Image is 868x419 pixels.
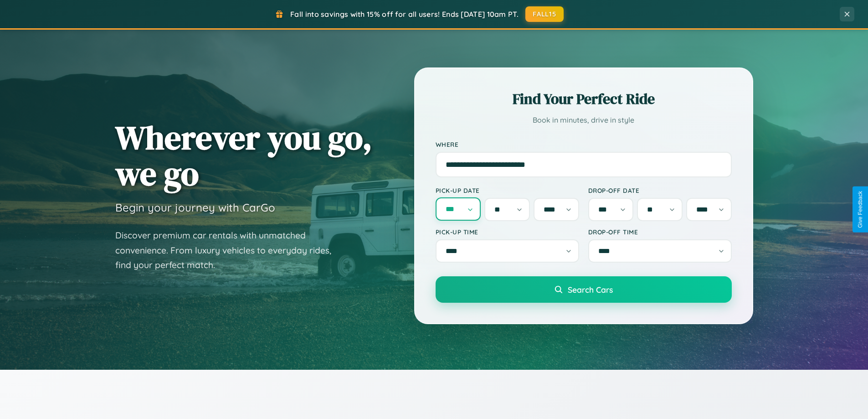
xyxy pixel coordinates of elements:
[588,186,732,194] label: Drop-off Date
[436,140,732,148] label: Where
[568,285,613,295] span: Search Cars
[588,228,732,236] label: Drop-off Time
[115,119,372,191] h1: Wherever you go, we go
[436,276,732,303] button: Search Cars
[436,114,732,127] p: Book in minutes, drive in style
[525,6,564,22] button: FALL15
[857,191,863,228] div: Give Feedback
[436,89,732,109] h2: Find Your Perfect Ride
[436,228,579,236] label: Pick-up Time
[115,201,275,214] h3: Begin your journey with CarGo
[115,228,343,273] p: Discover premium car rentals with unmatched convenience. From luxury vehicles to everyday rides, ...
[436,186,579,194] label: Pick-up Date
[290,10,519,19] span: Fall into savings with 15% off for all users! Ends [DATE] 10am PT.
